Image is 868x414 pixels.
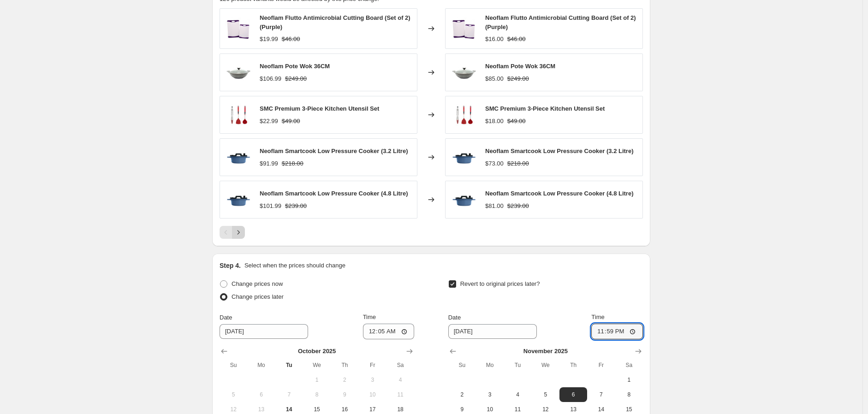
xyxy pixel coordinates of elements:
button: Friday November 7 2025 [587,387,615,402]
span: Su [223,361,244,369]
span: SMC Premium 3-Piece Kitchen Utensil Set [485,105,605,112]
button: Wednesday October 1 2025 [303,373,331,387]
th: Tuesday [275,358,303,373]
button: Wednesday October 8 2025 [303,387,331,402]
h2: Step 4. [220,261,241,270]
span: Neoflam Smartcook Low Pressure Cooker (3.2 Litre) [485,148,633,154]
span: 12 [223,406,244,413]
strike: $49.00 [282,117,300,126]
div: $91.99 [260,159,278,168]
th: Saturday [386,358,414,373]
span: 15 [619,406,639,413]
button: Thursday October 2 2025 [331,373,358,387]
th: Thursday [331,358,358,373]
span: 5 [535,391,556,398]
img: SMC-3-PIECE-KITCHEN-UTENSILS_80x.jpg [450,101,478,129]
img: SMC-3-PIECE-KITCHEN-UTENSILS_80x.jpg [225,101,252,129]
div: $85.00 [485,74,504,83]
button: Sunday November 2 2025 [448,387,476,402]
th: Wednesday [303,358,331,373]
p: Select when the prices should change [244,261,345,270]
button: Monday November 3 2025 [476,387,504,402]
div: $73.00 [485,159,504,168]
span: 8 [307,391,327,398]
span: Sa [619,361,639,369]
span: Neoflam Smartcook Low Pressure Cooker (3.2 Litre) [260,148,408,154]
span: 18 [390,406,410,413]
button: Show next month, November 2025 [403,345,416,358]
span: 2 [334,376,355,384]
span: Tu [279,361,299,369]
th: Monday [247,358,275,373]
input: 12:00 [591,324,643,339]
span: Time [363,313,376,320]
th: Wednesday [532,358,559,373]
img: NEOFLAM-SMARTCOOK-3.2L_80x.png [450,186,478,213]
button: Friday October 3 2025 [359,373,386,387]
span: Neoflam Flutto Antimicrobial Cutting Board (Set of 2) (Purple) [485,14,636,30]
span: 3 [363,376,383,384]
span: 14 [279,406,299,413]
img: NEOFLAM-SMARTCOOK-3.2L_80x.png [225,143,252,171]
button: Tuesday November 4 2025 [504,387,531,402]
img: NEOFLAM-FLUTTO-PURPLE_80x.jpg [225,15,252,42]
input: 10/14/2025 [448,324,537,339]
button: Friday October 10 2025 [359,387,386,402]
th: Monday [476,358,504,373]
span: 2 [452,391,472,398]
span: 1 [619,376,639,384]
span: Neoflam Pote Wok 36CM [260,63,330,70]
span: 6 [563,391,583,398]
span: 10 [480,406,500,413]
span: Change prices later [232,293,284,300]
img: NEOFLAM-POTE-WOK-36CM_80x.jpg [450,59,478,86]
span: 4 [507,391,528,398]
strike: $218.00 [507,159,529,168]
span: Mo [251,361,271,369]
span: Neoflam Smartcook Low Pressure Cooker (4.8 Litre) [260,190,408,197]
img: NEOFLAM-FLUTTO-PURPLE_80x.jpg [450,15,478,42]
span: 5 [223,391,244,398]
strike: $249.00 [285,74,307,83]
span: 6 [251,391,271,398]
span: 15 [307,406,327,413]
button: Next [232,226,245,239]
span: SMC Premium 3-Piece Kitchen Utensil Set [260,105,379,112]
strike: $218.00 [282,159,303,168]
span: Date [220,314,232,321]
span: 7 [279,391,299,398]
span: Sa [390,361,410,369]
img: NEOFLAM-POTE-WOK-36CM_80x.jpg [225,59,252,86]
img: NEOFLAM-SMARTCOOK-3.2L_80x.png [225,186,252,213]
span: Mo [480,361,500,369]
th: Thursday [559,358,587,373]
strike: $239.00 [507,201,529,211]
button: Tuesday October 7 2025 [275,387,303,402]
span: 8 [619,391,639,398]
strike: $49.00 [507,117,526,126]
span: Date [448,314,461,321]
span: Th [334,361,355,369]
button: Saturday October 4 2025 [386,373,414,387]
span: 17 [363,406,383,413]
button: Thursday October 9 2025 [331,387,358,402]
span: 4 [390,376,410,384]
span: Neoflam Smartcook Low Pressure Cooker (4.8 Litre) [485,190,633,197]
th: Saturday [615,358,643,373]
span: 16 [334,406,355,413]
span: 10 [363,391,383,398]
img: NEOFLAM-SMARTCOOK-3.2L_80x.png [450,143,478,171]
strike: $46.00 [507,35,526,44]
span: Neoflam Pote Wok 36CM [485,63,555,70]
span: 13 [563,406,583,413]
th: Sunday [448,358,476,373]
div: $16.00 [485,35,504,44]
th: Tuesday [504,358,531,373]
span: 1 [307,376,327,384]
span: Revert to original prices later? [460,280,540,287]
span: 12 [535,406,556,413]
button: Sunday October 5 2025 [220,387,247,402]
button: Thursday November 6 2025 [559,387,587,402]
th: Sunday [220,358,247,373]
span: 11 [507,406,528,413]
